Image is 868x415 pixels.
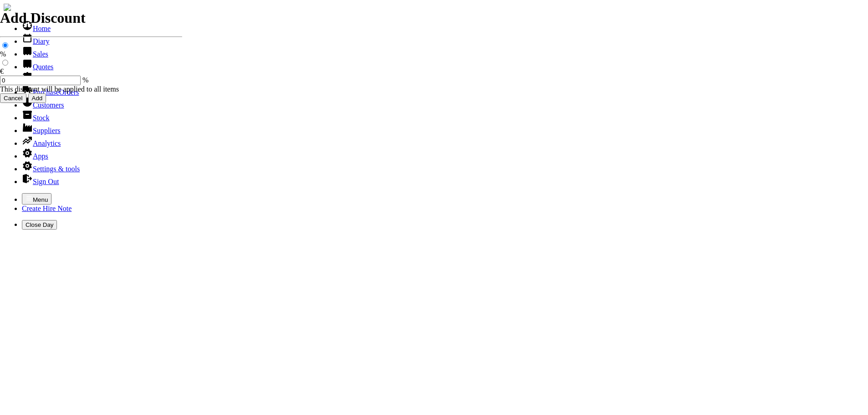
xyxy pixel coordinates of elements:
input: Add [28,93,46,103]
li: Sales [22,46,864,58]
input: € [2,60,8,66]
button: Close Day [22,220,57,230]
button: Menu [22,193,51,205]
a: Stock [22,114,49,122]
span: % [82,76,88,84]
a: Analytics [22,139,61,147]
a: Sign Out [22,178,59,185]
a: Suppliers [22,127,60,134]
a: Settings & tools [22,165,80,173]
li: Hire Notes [22,71,864,84]
a: Apps [22,152,48,160]
a: Create Hire Note [22,205,72,212]
input: % [2,42,8,48]
li: Suppliers [22,122,864,135]
li: Stock [22,109,864,122]
a: Customers [22,101,64,109]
